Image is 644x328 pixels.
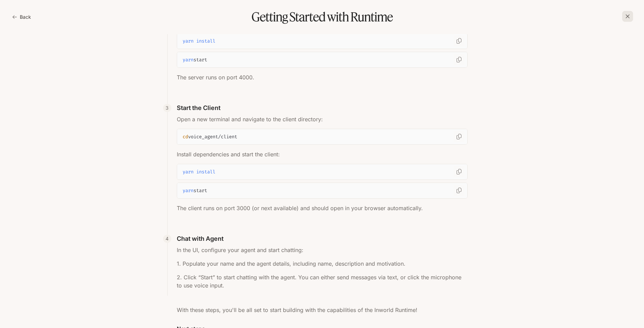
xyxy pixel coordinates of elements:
[454,54,464,65] button: Copy
[177,204,468,212] p: The client runs on port 3000 (or next available) and should open in your browser automatically.
[177,73,468,81] p: The server runs on port 4000.
[194,187,207,194] span: start
[177,234,224,243] p: Chat with Agent
[183,187,194,194] span: yarn
[454,35,464,46] button: Copy
[177,115,468,123] p: Open a new terminal and navigate to the client directory:
[188,134,237,140] span: voice_agent/client
[454,131,464,142] button: Copy
[11,11,633,23] h1: Getting Started with Runtime
[177,273,468,290] p: 2. Click “Start” to start chatting with the agent. You can either send messages via text, or clic...
[177,306,468,314] p: With these steps, you'll be all set to start building with the capabilities of the Inworld Runtime!
[166,104,169,111] p: 3
[177,246,468,254] p: In the UI, configure your agent and start chatting:
[196,169,215,175] span: install
[194,57,207,63] span: start
[11,10,34,24] button: Back
[183,57,194,63] span: yarn
[183,38,194,44] span: yarn
[166,235,169,242] p: 4
[183,134,188,140] span: cd
[177,103,220,112] p: Start the Client
[196,38,215,44] span: install
[177,260,468,268] p: 1. Populate your name and the agent details, including name, description and motivation.
[183,169,194,175] span: yarn
[177,150,468,158] p: Install dependencies and start the client:
[454,166,464,177] button: Copy
[454,185,464,196] button: Copy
